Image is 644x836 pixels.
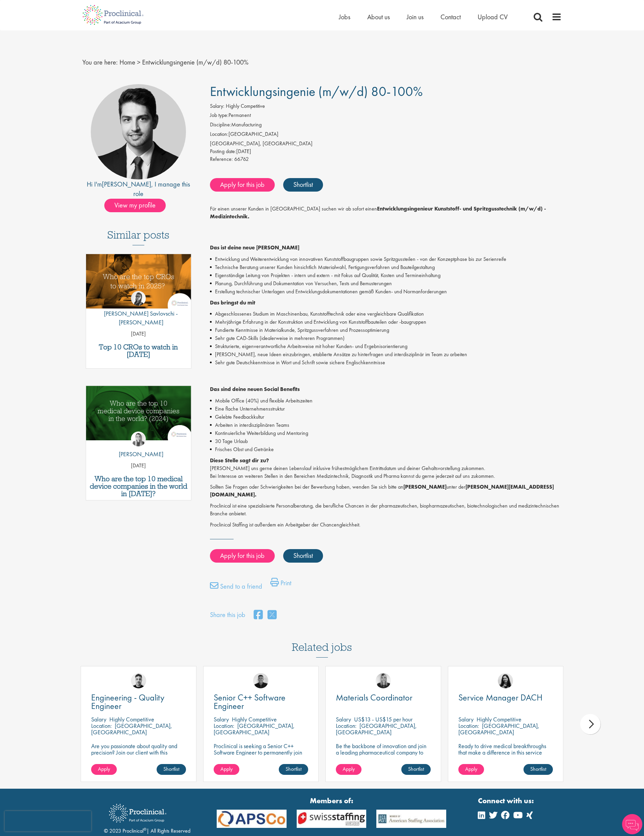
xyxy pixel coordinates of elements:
[210,483,554,498] strong: [PERSON_NAME][EMAIL_ADDRESS][DOMAIN_NAME].
[86,330,191,338] p: [DATE]
[440,13,461,21] a: Contact
[210,148,562,155] div: [DATE]
[89,475,188,497] h3: Who are the top 10 medical device companies in the world in [DATE]?
[336,764,361,775] a: Apply
[210,457,269,464] strong: Diese Stelle sagt dir zu?
[210,83,423,100] span: Entwicklungsingenie (m/w/d) 80-100%
[217,795,446,806] strong: Members of:
[98,765,110,772] span: Apply
[477,715,521,723] p: Highly Competitive
[339,13,350,21] a: Jobs
[283,178,323,192] a: Shortlist
[268,608,276,622] a: share on twitter
[210,342,562,350] li: Strukturierte, eigenverantwortliche Arbeitsweise mit hoher Kunden- und Ergebnisorientierung
[336,722,356,730] span: Location:
[403,483,447,490] strong: [PERSON_NAME]
[214,692,286,712] span: Senior C++ Software Engineer
[478,795,535,806] strong: Connect with us:
[137,58,140,67] span: >
[580,714,600,734] div: next
[253,673,268,688] a: Christian Andersen
[102,180,151,189] a: [PERSON_NAME]
[336,693,431,702] a: Materials Coordinator
[109,715,154,723] p: Highly Competitive
[210,263,562,271] li: Technische Beratung unserer Kunden hinsichtlich Materialwahl, Fertigungsverfahren und Bauteilgest...
[336,743,431,768] p: Be the backbone of innovation and join a leading pharmaceutical company to help keep life-changin...
[210,437,562,445] li: 30 Tage Urlaub
[210,318,562,326] li: Mehrjährige Erfahrung in der Konstruktion und Entwicklung von Kunststoffbauteilen oder -baugruppen
[131,673,146,688] img: Dean Fisher
[371,810,451,828] img: APSCo
[210,610,245,620] label: Share this job
[279,764,308,775] a: Shortlist
[212,810,292,828] img: APSCo
[91,722,172,736] p: [GEOGRAPHIC_DATA], [GEOGRAPHIC_DATA]
[214,693,308,710] a: Senior C++ Software Engineer
[458,722,479,730] span: Location:
[292,624,352,658] h3: Related jobs
[210,102,224,110] label: Salary:
[210,178,275,192] a: Apply for this job
[254,608,263,622] a: share on facebook
[354,715,412,723] p: US$13 - US$15 per hour
[89,343,188,358] a: Top 10 CROs to watch in [DATE]
[458,715,474,723] span: Salary
[210,334,562,342] li: Sehr gute CAD-Skills (idealerweise in mehreren Programmen)
[210,155,233,163] label: Reference:
[367,13,390,21] a: About us
[91,84,186,179] img: imeage of recruiter Thomas Wenig
[114,450,163,459] p: [PERSON_NAME]
[336,715,351,723] span: Salary
[104,799,190,835] div: © 2023 Proclinical | All Rights Reserved
[210,413,562,421] li: Gelebte Feedbackkultur
[157,764,186,775] a: Shortlist
[214,715,229,723] span: Salary
[91,715,106,723] span: Salary
[210,359,562,367] li: Sehr gute Deutschkenntnisse in Wort und Schrift sowie sichere Englischkenntnisse
[458,692,542,703] span: Service Manager DACH
[86,309,191,326] p: [PERSON_NAME] Savlovschi - [PERSON_NAME]
[214,764,239,775] a: Apply
[86,254,191,309] img: Top 10 CROs 2025 | Proclinical
[210,326,562,334] li: Fundierte Kenntnisse in Materialkunde, Spritzgussverfahren und Prozessoptimierung
[214,743,308,768] p: Proclinical is seeking a Senior C++ Software Engineer to permanently join their dynamic team in [...
[131,432,146,446] img: Hannah Burke
[104,799,171,827] img: Proclinical Recruitment
[210,457,562,480] p: [PERSON_NAME] uns gerne deinen Lebenslauf inklusive frühestmöglichem Eintrittsdatum und deiner Ge...
[210,310,562,318] li: Abgeschlossenes Studium im Maschinenbau, Kunststofftechnik oder eine vergleichbare Qualifikation
[91,693,186,710] a: Engineering - Quality Engineer
[91,764,117,775] a: Apply
[210,140,562,148] div: [GEOGRAPHIC_DATA], [GEOGRAPHIC_DATA]
[210,429,562,437] li: Kontinuierliche Weiterbildung und Mentoring
[270,578,291,591] a: Print
[210,405,562,413] li: Eine flache Unternehmensstruktur
[465,765,477,772] span: Apply
[210,299,255,306] strong: Das bringst du mit
[458,743,553,762] p: Ready to drive medical breakthroughs that make a difference in this service manager position?
[292,810,372,828] img: APSCo
[376,673,391,688] img: Janelle Jones
[210,112,562,121] li: Permanent
[220,765,233,772] span: Apply
[91,743,186,768] p: Are you passionate about quality and precision? Join our client with this engineering role and he...
[210,121,231,129] label: Discipline:
[210,271,562,279] li: Eigenständige Leitung von Projekten - intern und extern - mit Fokus auf Qualität, Kosten und Term...
[86,291,191,330] a: Theodora Savlovschi - Wicks [PERSON_NAME] Savlovschi - [PERSON_NAME]
[91,692,164,712] span: Engineering - Quality Engineer
[143,827,146,832] sup: ®
[210,130,562,140] li: [GEOGRAPHIC_DATA]
[86,386,191,446] a: Link to a post
[407,13,424,21] span: Join us
[86,462,191,470] p: [DATE]
[478,13,508,21] a: Upload CV
[104,200,172,209] a: View my profile
[91,722,112,730] span: Location:
[498,673,513,688] a: Indre Stankeviciute
[226,102,265,109] span: Highly Competitive
[524,764,553,775] a: Shortlist
[107,229,169,245] h3: Similar posts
